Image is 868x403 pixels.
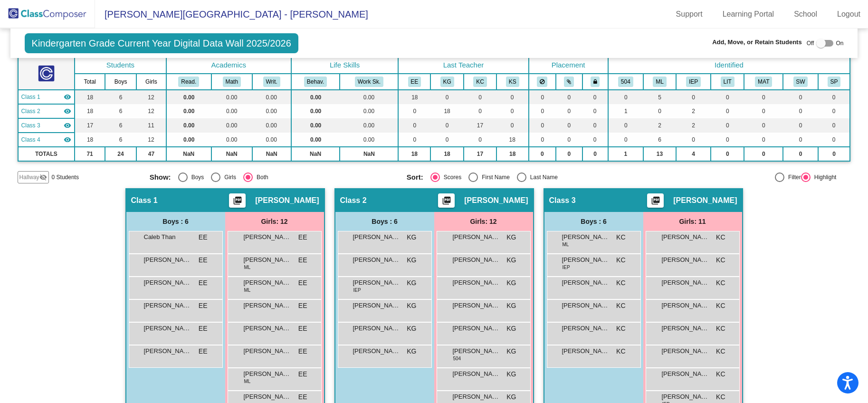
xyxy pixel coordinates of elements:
[647,193,664,208] button: Print Students Details
[526,173,558,182] div: Last Name
[136,90,166,104] td: 12
[211,147,252,161] td: NaN
[783,147,818,161] td: 0
[144,346,191,356] span: [PERSON_NAME]
[506,255,516,265] span: KG
[496,118,529,133] td: 0
[64,136,71,144] mat-icon: visibility
[562,346,610,356] span: [PERSON_NAME]
[783,90,818,104] td: 0
[716,392,725,402] span: KC
[166,104,211,118] td: 0.00
[199,232,208,242] span: EE
[252,90,291,104] td: 0.00
[199,324,208,334] span: EE
[407,255,416,265] span: KG
[529,57,608,74] th: Placement
[105,118,136,133] td: 6
[298,392,307,402] span: EE
[529,133,556,147] td: 0
[473,77,486,87] button: KC
[662,278,709,288] span: [PERSON_NAME]
[818,90,850,104] td: 0
[662,392,709,402] span: [PERSON_NAME]
[711,90,744,104] td: 0
[662,324,709,333] span: [PERSON_NAME]
[211,104,252,118] td: 0.00
[340,133,398,147] td: 0.00
[506,278,516,288] span: KG
[353,278,401,288] span: [PERSON_NAME]
[506,324,516,334] span: KG
[529,104,556,118] td: 0
[786,7,825,22] a: School
[105,104,136,118] td: 6
[166,57,291,74] th: Academics
[211,118,252,133] td: 0.00
[353,301,401,310] span: [PERSON_NAME]
[643,133,676,147] td: 6
[562,301,610,310] span: [PERSON_NAME][DEMOGRAPHIC_DATA]
[453,255,500,265] span: [PERSON_NAME]
[556,133,582,147] td: 0
[582,74,608,90] th: Keep with teacher
[144,301,191,310] span: [PERSON_NAME]
[529,118,556,133] td: 0
[398,74,430,90] th: Emily Eisenhuth
[744,90,783,104] td: 0
[783,118,818,133] td: 0
[398,133,430,147] td: 0
[464,90,496,104] td: 0
[430,90,464,104] td: 0
[298,346,307,356] span: EE
[453,392,500,402] span: [PERSON_NAME]
[662,346,709,356] span: [PERSON_NAME]
[441,196,452,209] mat-icon: picture_as_pdf
[453,346,500,356] span: [PERSON_NAME]
[529,90,556,104] td: 0
[353,346,401,356] span: [PERSON_NAME]
[643,147,676,161] td: 13
[263,77,280,87] button: Writ.
[818,133,850,147] td: 0
[430,147,464,161] td: 18
[496,133,529,147] td: 18
[662,369,709,379] span: [PERSON_NAME]
[18,147,75,161] td: TOTALS
[562,278,610,288] span: [PERSON_NAME]
[783,133,818,147] td: 0
[244,301,291,310] span: [PERSON_NAME]
[434,212,533,231] div: Girls: 12
[712,38,802,47] span: Add, Move, or Retain Students
[440,77,454,87] button: KG
[676,118,711,133] td: 2
[335,212,434,231] div: Boys : 6
[582,104,608,118] td: 0
[676,104,711,118] td: 2
[136,147,166,161] td: 47
[340,196,367,205] span: Class 2
[836,39,843,48] span: On
[711,133,744,147] td: 0
[75,104,105,118] td: 18
[464,118,496,133] td: 17
[430,133,464,147] td: 0
[496,147,529,161] td: 18
[676,147,711,161] td: 4
[650,196,661,209] mat-icon: picture_as_pdf
[144,324,191,333] span: [PERSON_NAME]
[298,255,307,265] span: EE
[616,232,625,242] span: KC
[662,301,709,310] span: [PERSON_NAME]
[818,147,850,161] td: 0
[298,278,307,288] span: EE
[64,107,71,115] mat-icon: visibility
[563,264,570,271] span: IEP
[676,90,711,104] td: 0
[643,118,676,133] td: 2
[818,104,850,118] td: 0
[440,173,461,182] div: Scores
[144,232,191,242] span: Caleb Than
[556,104,582,118] td: 0
[608,74,644,90] th: 504 Plan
